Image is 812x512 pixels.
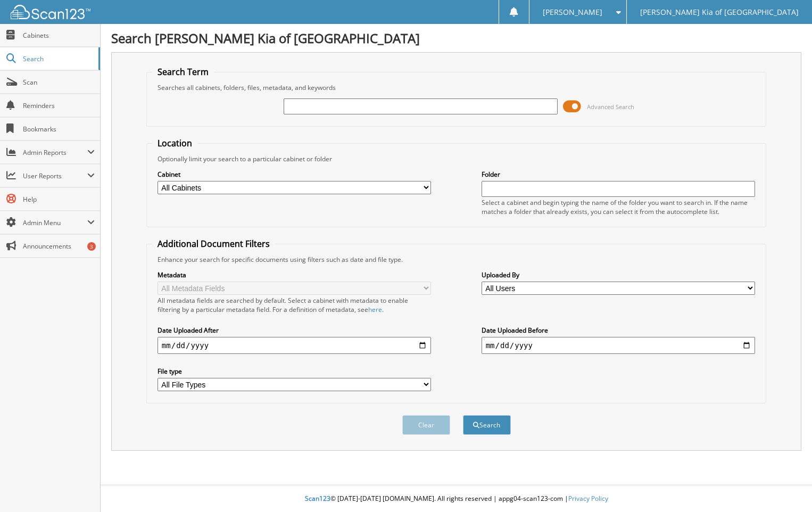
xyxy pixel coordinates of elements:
[587,103,634,111] span: Advanced Search
[305,494,330,503] span: Scan123
[482,170,755,179] label: Folder
[87,242,96,251] div: 3
[23,101,95,110] span: Reminders
[152,154,760,163] div: Optionally limit your search to a particular cabinet or folder
[463,415,511,435] button: Search
[482,337,755,354] input: end
[23,125,95,134] span: Bookmarks
[111,29,801,47] h1: Search [PERSON_NAME] Kia of [GEOGRAPHIC_DATA]
[482,326,755,335] label: Date Uploaded Before
[543,9,602,15] span: [PERSON_NAME]
[23,31,95,40] span: Cabinets
[152,83,760,92] div: Searches all cabinets, folders, files, metadata, and keywords
[158,270,431,279] label: Metadata
[152,255,760,264] div: Enhance your search for specific documents using filters such as date and file type.
[11,5,90,19] img: scan123-logo-white.svg
[23,218,87,227] span: Admin Menu
[152,137,197,149] legend: Location
[368,305,382,314] a: here
[152,66,214,78] legend: Search Term
[23,242,95,251] span: Announcements
[158,170,431,179] label: Cabinet
[158,296,431,314] div: All metadata fields are searched by default. Select a cabinet with metadata to enable filtering b...
[23,148,87,157] span: Admin Reports
[23,54,93,63] span: Search
[101,486,812,512] div: © [DATE]-[DATE] [DOMAIN_NAME]. All rights reserved | appg04-scan123-com |
[23,78,95,87] span: Scan
[23,171,87,180] span: User Reports
[640,9,799,15] span: [PERSON_NAME] Kia of [GEOGRAPHIC_DATA]
[158,337,431,354] input: start
[482,198,755,216] div: Select a cabinet and begin typing the name of the folder you want to search in. If the name match...
[158,367,431,376] label: File type
[482,270,755,279] label: Uploaded By
[568,494,608,503] a: Privacy Policy
[402,415,450,435] button: Clear
[158,326,431,335] label: Date Uploaded After
[152,238,275,250] legend: Additional Document Filters
[23,195,95,204] span: Help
